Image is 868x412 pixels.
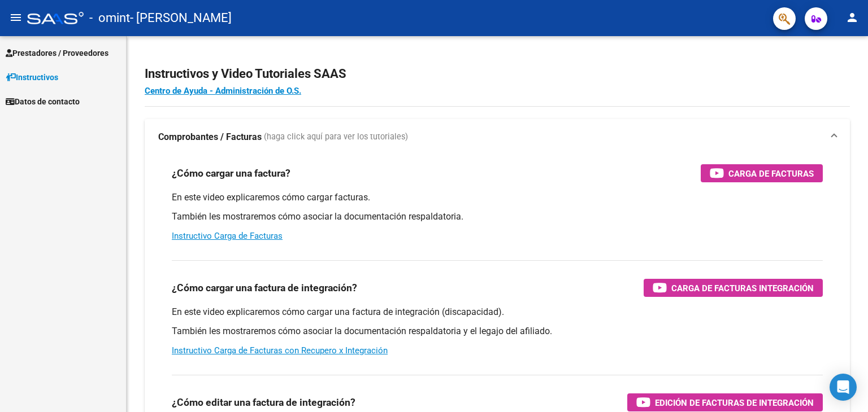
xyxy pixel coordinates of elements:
a: Centro de Ayuda - Administración de O.S. [145,86,301,96]
span: - [PERSON_NAME] [130,6,232,30]
span: (haga click aquí para ver los tutoriales) [264,131,408,143]
p: También les mostraremos cómo asociar la documentación respaldatoria. [172,211,823,223]
h2: Instructivos y Video Tutoriales SAAS [145,63,850,85]
button: Carga de Facturas [701,164,823,182]
p: También les mostraremos cómo asociar la documentación respaldatoria y el legajo del afiliado. [172,325,823,338]
div: Open Intercom Messenger [830,374,857,401]
p: En este video explicaremos cómo cargar una factura de integración (discapacidad). [172,306,823,318]
span: - omint [89,6,130,30]
a: Instructivo Carga de Facturas con Recupero x Integración [172,345,388,356]
mat-icon: person [845,11,859,24]
mat-expansion-panel-header: Comprobantes / Facturas (haga click aquí para ver los tutoriales) [145,119,850,155]
a: Instructivo Carga de Facturas [172,231,283,241]
h3: ¿Cómo cargar una factura de integración? [172,280,357,296]
p: En este video explicaremos cómo cargar facturas. [172,191,823,204]
mat-icon: menu [9,11,23,24]
span: Datos de contacto [6,95,80,108]
span: Prestadores / Proveedores [6,47,108,59]
h3: ¿Cómo editar una factura de integración? [172,395,355,410]
button: Carga de Facturas Integración [644,279,823,297]
span: Carga de Facturas Integración [671,281,814,295]
h3: ¿Cómo cargar una factura? [172,165,290,181]
strong: Comprobantes / Facturas [158,131,262,143]
button: Edición de Facturas de integración [627,393,823,411]
span: Instructivos [6,71,58,84]
span: Carga de Facturas [728,166,814,181]
span: Edición de Facturas de integración [655,396,814,410]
